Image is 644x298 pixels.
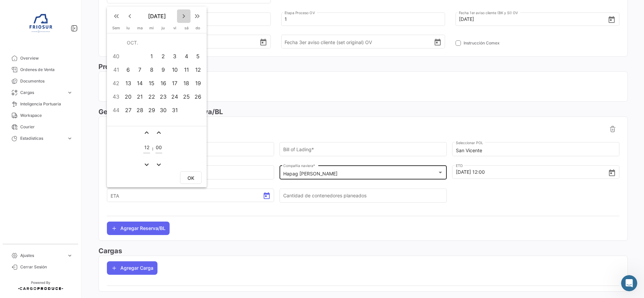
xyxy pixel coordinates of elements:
[157,49,169,63] td: 2 de octubre de 2025
[67,210,135,237] button: Mensajes
[169,26,180,33] th: viernes
[92,11,105,24] div: Profile image for Andrielle
[187,175,194,181] span: OK
[157,26,169,33] th: jueves
[116,11,128,23] div: Cerrar
[155,161,163,169] button: expand_more icon
[180,76,192,90] td: 18 de octubre de 2025
[193,91,204,103] div: 26
[14,106,27,120] div: Profile image for Andrielle
[158,91,169,103] div: 23
[146,50,157,62] div: 1
[122,76,134,90] td: 13 de octubre de 2025
[169,103,180,117] td: 31 de octubre de 2025
[180,171,202,184] button: OK
[158,77,169,89] div: 16
[122,26,134,33] th: lunes
[157,103,169,117] td: 30 de octubre de 2025
[146,104,157,116] div: 29
[192,76,204,90] td: 19 de octubre de 2025
[193,77,204,89] div: 19
[143,129,151,137] mat-icon: expand_less
[110,49,122,63] td: 40
[146,64,157,76] div: 8
[155,129,163,137] button: expand_less icon
[110,103,122,117] td: 44
[110,90,122,103] td: 43
[180,49,192,63] td: 4 de octubre de 2025
[180,63,192,76] td: 11 de octubre de 2025
[135,77,145,89] div: 14
[193,64,204,76] div: 12
[192,26,204,33] th: domingo
[158,50,169,62] div: 2
[169,49,180,63] td: 3 de octubre de 2025
[13,59,121,82] p: ¿Cómo podemos ayudarte?
[192,49,204,63] td: 5 de octubre de 2025
[134,76,146,90] td: 14 de octubre de 2025
[170,50,180,62] div: 3
[192,90,204,103] td: 26 de octubre de 2025
[134,90,146,103] td: 21 de octubre de 2025
[110,26,122,33] th: Sem
[52,113,75,120] div: • Hace 1h
[134,63,146,76] td: 7 de octubre de 2025
[193,12,201,20] mat-icon: keyboard_double_arrow_right
[30,113,51,120] div: Andrielle
[110,76,122,90] td: 42
[158,104,169,116] div: 30
[137,13,177,20] span: [DATE]
[181,64,192,76] div: 11
[621,275,637,291] iframe: Intercom live chat
[146,90,158,103] td: 22 de octubre de 2025
[181,77,192,89] div: 18
[157,63,169,76] td: 9 de octubre de 2025
[181,50,192,62] div: 4
[143,129,151,137] button: expand_less icon
[14,96,121,103] div: Mensaje reciente
[126,12,134,20] mat-icon: keyboard_arrow_left
[146,103,158,117] td: 29 de octubre de 2025
[152,138,154,160] td: :
[135,91,145,103] div: 21
[146,63,158,76] td: 8 de octubre de 2025
[135,64,145,76] div: 7
[123,91,134,103] div: 20
[146,91,157,103] div: 22
[7,101,128,126] div: Profile image for Andriellegracias!Andrielle•Hace 1h
[155,161,163,169] mat-icon: expand_more
[123,104,134,116] div: 27
[143,161,151,169] mat-icon: expand_more
[180,12,188,20] mat-icon: keyboard_arrow_right
[7,91,128,126] div: Mensaje recienteProfile image for Andriellegracias!Andrielle•Hace 1h
[123,77,134,89] div: 13
[170,77,180,89] div: 17
[146,26,158,33] th: miércoles
[90,227,112,232] span: Mensajes
[170,64,180,76] div: 10
[157,76,169,90] td: 16 de octubre de 2025
[170,91,180,103] div: 24
[122,36,204,49] td: OCT.
[27,227,41,232] span: Inicio
[30,107,49,112] span: gracias!
[7,129,128,148] div: Envíanos un mensaje
[14,135,113,142] div: Envíanos un mensaje
[79,11,92,24] div: Profile image for Juan
[181,91,192,103] div: 25
[180,90,192,103] td: 25 de octubre de 2025
[192,63,204,76] td: 12 de octubre de 2025
[122,90,134,103] td: 20 de octubre de 2025
[169,63,180,76] td: 10 de octubre de 2025
[146,49,158,63] td: 1 de octubre de 2025
[170,104,180,116] div: 31
[123,64,134,76] div: 6
[180,26,192,33] th: sábado
[143,161,151,169] button: expand_more icon
[146,77,157,89] div: 15
[13,48,121,59] p: [PERSON_NAME] 👋
[13,15,65,22] img: logo
[122,63,134,76] td: 6 de octubre de 2025
[158,64,169,76] div: 9
[169,76,180,90] td: 17 de octubre de 2025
